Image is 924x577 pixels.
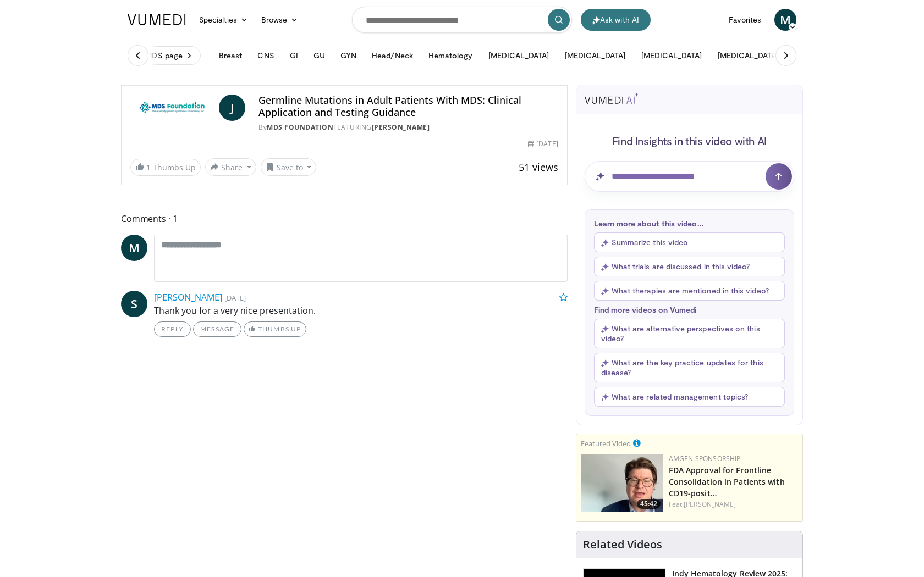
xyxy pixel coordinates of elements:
[255,9,305,31] a: Browse
[585,93,639,104] img: vumedi-ai-logo.svg
[121,235,147,261] a: M
[581,439,631,448] small: Featured Video
[258,95,558,118] h4: Germline Mutations in Adult Patients With MDS: Clinical Application and Testing Guidance
[146,162,151,173] span: 1
[635,45,709,66] button: [MEDICAL_DATA]
[558,45,632,66] button: [MEDICAL_DATA]
[267,123,333,132] a: MDS Foundation
[581,454,663,512] a: 45:42
[219,95,245,121] a: J
[130,95,215,121] img: MDS Foundation
[594,281,785,301] button: What therapies are mentioned in this video?
[585,134,794,148] h4: Find Insights in this video with AI
[334,45,363,66] button: GYN
[594,353,785,382] button: What are the key practice updates for this disease?
[581,454,663,512] img: 0487cae3-be8e-480d-8894-c5ed9a1cba93.png.150x105_q85_crop-smart_upscale.png
[722,9,768,31] a: Favorites
[365,45,420,66] button: Head/Neck
[193,321,241,337] a: Message
[352,7,572,33] input: Search topics, interventions
[121,291,147,317] a: S
[372,123,430,132] a: [PERSON_NAME]
[128,14,186,25] img: VuMedi Logo
[583,538,662,551] h4: Related Videos
[121,212,568,226] span: Comments 1
[251,45,280,66] button: CNS
[594,387,785,407] button: What are related management topics?
[258,123,558,132] div: By FEATURING
[669,500,798,509] div: Feat.
[130,159,201,176] a: 1 Thumbs Up
[121,46,201,65] a: Visit MDS page
[212,45,249,66] button: Breast
[244,321,306,337] a: Thumbs Up
[684,500,736,509] a: [PERSON_NAME]
[528,139,558,149] div: [DATE]
[154,291,222,303] a: [PERSON_NAME]
[283,45,305,66] button: GI
[154,304,568,317] p: Thank you for a very nice presentation.
[482,45,556,66] button: [MEDICAL_DATA]
[193,9,255,31] a: Specialties
[581,9,651,31] button: Ask with AI
[224,293,246,303] small: [DATE]
[594,319,785,348] button: What are alternative perspectives on this video?
[307,45,332,66] button: GU
[669,454,741,463] a: Amgen Sponsorship
[261,158,317,176] button: Save to
[585,161,794,192] input: Question for AI
[594,219,785,228] p: Learn more about this video...
[205,158,256,176] button: Share
[669,465,785,498] a: FDA Approval for Frontline Consolidation in Patients with CD19-posit…
[711,45,785,66] button: [MEDICAL_DATA]
[774,9,796,31] a: M
[594,257,785,276] button: What trials are discussed in this video?
[594,232,785,252] button: Summarize this video
[594,305,785,314] p: Find more videos on Vumedi
[154,321,191,337] a: Reply
[519,160,558,174] span: 51 views
[637,499,661,509] span: 45:42
[422,45,480,66] button: Hematology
